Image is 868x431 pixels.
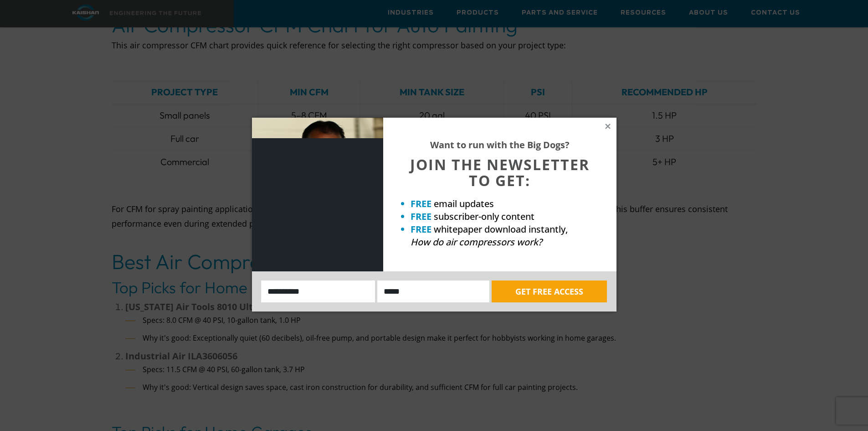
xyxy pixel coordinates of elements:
[434,210,534,223] span: subscriber-only content
[492,280,607,302] button: GET FREE ACCESS
[430,139,570,151] strong: Want to run with the Big Dogs?
[434,223,568,235] span: whitepaper download instantly,
[604,122,612,130] button: Close
[434,197,494,210] span: email updates
[411,210,431,223] strong: FREE
[410,155,590,190] span: JOIN THE NEWSLETTER TO GET:
[377,280,489,302] input: Email
[411,197,431,210] strong: FREE
[261,280,375,302] input: Name:
[411,236,542,248] em: How do air compressors work?
[411,223,431,235] strong: FREE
